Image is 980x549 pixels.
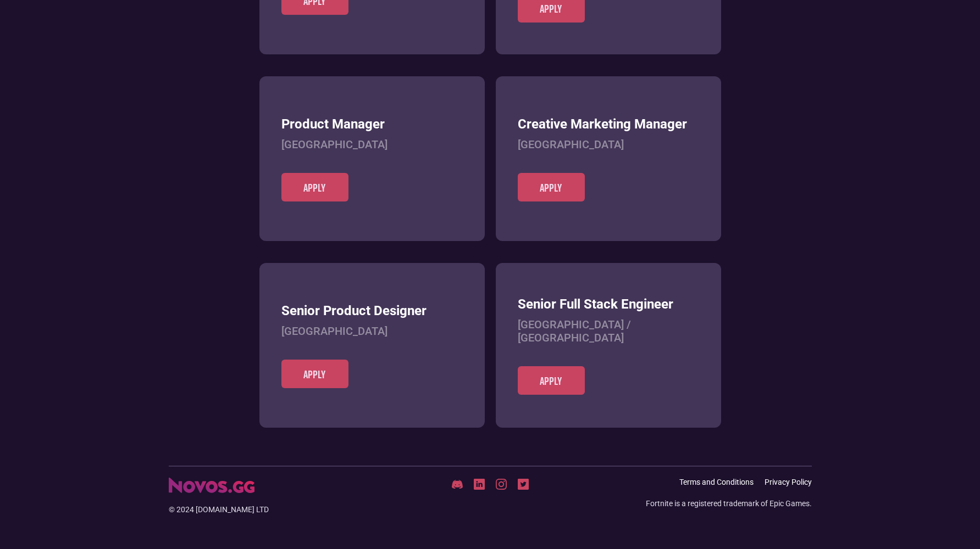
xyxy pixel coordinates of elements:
[281,138,463,151] h4: [GEOGRAPHIC_DATA]
[518,116,699,132] h3: Creative Marketing Manager
[169,504,383,515] div: © 2024 [DOMAIN_NAME] LTD
[518,173,585,201] a: Apply
[518,318,699,344] h4: [GEOGRAPHIC_DATA] / [GEOGRAPHIC_DATA]
[679,478,754,487] a: Terms and Conditions
[281,173,348,201] a: Apply
[518,116,699,173] a: Creative Marketing Manager[GEOGRAPHIC_DATA]
[281,360,348,388] a: Apply
[281,116,463,173] a: Product Manager[GEOGRAPHIC_DATA]
[281,303,463,319] h3: Senior Product Designer
[281,116,463,132] h3: Product Manager
[281,303,463,360] a: Senior Product Designer[GEOGRAPHIC_DATA]
[646,498,812,509] div: Fortnite is a registered trademark of Epic Games.
[518,138,699,151] h4: [GEOGRAPHIC_DATA]
[765,478,812,487] a: Privacy Policy
[518,296,699,366] a: Senior Full Stack Engineer[GEOGRAPHIC_DATA] / [GEOGRAPHIC_DATA]
[518,366,585,395] a: Apply
[281,324,463,338] h4: [GEOGRAPHIC_DATA]
[518,296,699,312] h3: Senior Full Stack Engineer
